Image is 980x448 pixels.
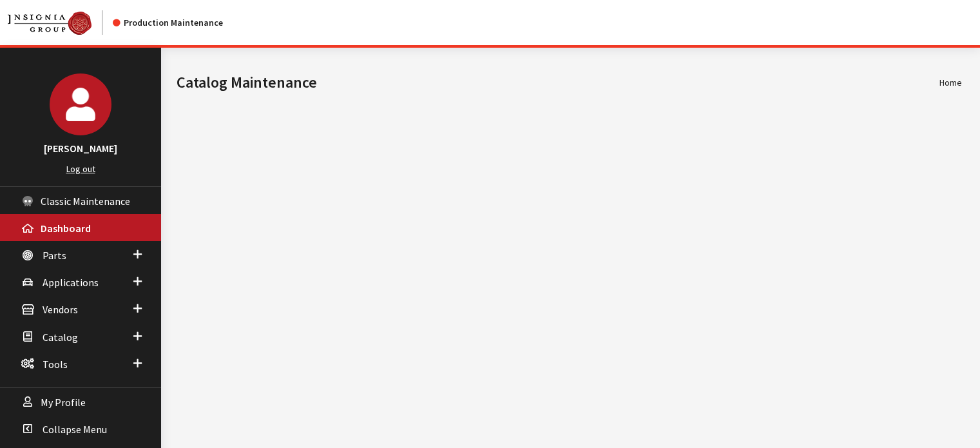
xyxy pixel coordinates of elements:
[43,331,78,344] span: Catalog
[43,249,66,262] span: Parts
[43,423,107,436] span: Collapse Menu
[43,276,99,289] span: Applications
[41,396,86,409] span: My Profile
[41,195,130,208] span: Classic Maintenance
[43,304,78,317] span: Vendors
[113,16,223,30] div: Production Maintenance
[8,12,91,35] img: Catalog Maintenance
[50,73,111,135] img: Kirsten Dart
[43,358,68,371] span: Tools
[13,141,148,156] h3: [PERSON_NAME]
[177,71,939,94] h1: Catalog Maintenance
[939,76,962,90] li: Home
[41,222,91,235] span: Dashboard
[8,10,113,35] a: Insignia Group logo
[66,163,95,175] a: Log out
